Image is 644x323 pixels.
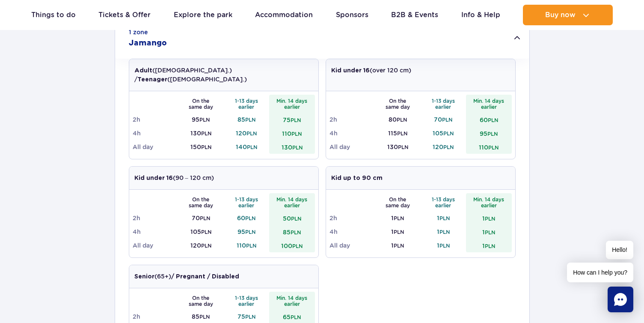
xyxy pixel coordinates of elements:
[421,239,466,252] td: 1
[269,193,315,211] th: Min. 14 days earlier
[394,215,404,221] small: PLN
[291,229,301,236] small: PLN
[199,314,210,320] small: PLN
[133,211,178,225] td: 2h
[247,144,257,150] small: PLN
[394,242,404,249] small: PLN
[224,113,270,126] td: 85
[291,314,301,320] small: PLN
[466,193,512,211] th: Min. 14 days earlier
[129,28,148,36] small: 1 zone
[133,140,178,154] td: All day
[246,130,257,137] small: PLN
[466,225,512,239] td: 1
[375,140,421,154] td: 130
[421,95,466,113] th: 1-13 days earlier
[485,215,495,222] small: PLN
[336,5,368,25] a: Sponsors
[331,68,370,74] strong: Kid under 16
[421,211,466,225] td: 1
[133,126,178,140] td: 4h
[291,131,302,137] small: PLN
[171,274,239,280] strong: / Pregnant / Disabled
[137,77,167,83] strong: Teenager
[439,229,450,235] small: PLN
[31,5,76,25] a: Things to do
[269,225,315,239] td: 85
[375,239,421,252] td: 1
[439,215,450,221] small: PLN
[421,193,466,211] th: 1-13 days earlier
[134,68,152,74] strong: Adult
[487,131,498,137] small: PLN
[134,274,154,280] strong: Senior
[329,140,375,154] td: All day
[178,239,224,252] td: 120
[397,117,407,123] small: PLN
[178,193,224,211] th: On the same day
[178,292,224,310] th: On the same day
[178,225,224,239] td: 105
[375,95,421,113] th: On the same day
[199,117,210,123] small: PLN
[466,95,512,113] th: Min. 14 days earlier
[269,95,315,113] th: Min. 14 days earlier
[98,5,151,25] a: Tickets & Offer
[488,144,499,151] small: PLN
[245,215,255,221] small: PLN
[269,292,315,310] th: Min. 14 days earlier
[397,130,407,137] small: PLN
[269,113,315,126] td: 75
[133,239,178,252] td: All day
[606,241,633,259] span: Hello!
[133,113,178,126] td: 2h
[178,211,224,225] td: 70
[375,225,421,239] td: 1
[224,95,270,113] th: 1-13 days earlier
[421,126,466,140] td: 105
[466,211,512,225] td: 1
[201,242,211,249] small: PLN
[178,126,224,140] td: 130
[329,211,375,225] td: 2h
[178,95,224,113] th: On the same day
[329,113,375,126] td: 2h
[331,66,411,75] p: (over 120 cm)
[523,5,613,25] button: Buy now
[461,5,500,25] a: Info & Help
[329,225,375,239] td: 4h
[439,242,450,249] small: PLN
[269,140,315,154] td: 130
[269,239,315,252] td: 100
[443,130,454,137] small: PLN
[466,126,512,140] td: 95
[375,113,421,126] td: 80
[485,229,495,236] small: PLN
[201,130,211,137] small: PLN
[375,211,421,225] td: 1
[201,229,211,235] small: PLN
[329,239,375,252] td: All day
[421,225,466,239] td: 1
[443,144,454,150] small: PLN
[224,292,270,310] th: 1-13 days earlier
[224,126,270,140] td: 120
[174,5,232,25] a: Explore the park
[134,175,173,181] strong: Kid under 16
[466,113,512,126] td: 60
[292,243,303,249] small: PLN
[394,229,404,235] small: PLN
[134,272,239,281] p: (65+)
[133,225,178,239] td: 4h
[224,193,270,211] th: 1-13 days earlier
[329,126,375,140] td: 4h
[134,66,313,84] p: ([DEMOGRAPHIC_DATA].) / ([DEMOGRAPHIC_DATA].)
[269,211,315,225] td: 50
[291,215,301,222] small: PLN
[224,140,270,154] td: 140
[246,242,256,249] small: PLN
[224,239,270,252] td: 110
[421,140,466,154] td: 120
[331,175,383,181] strong: Kid up to 90 cm
[485,243,495,249] small: PLN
